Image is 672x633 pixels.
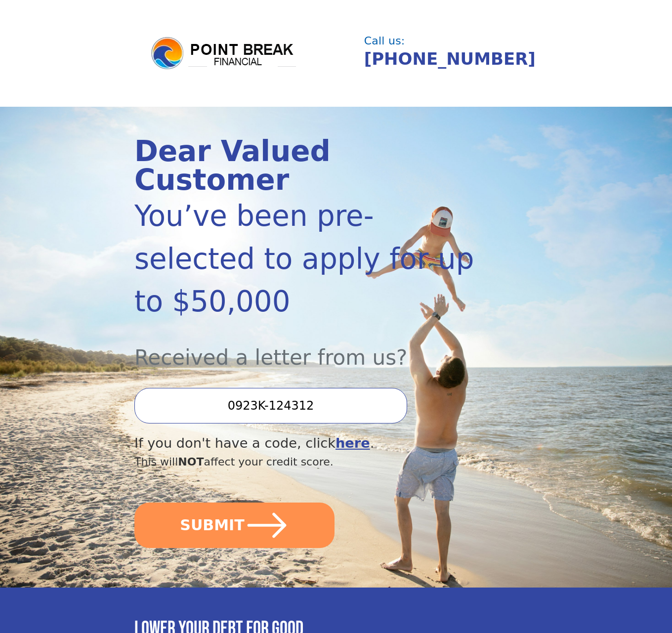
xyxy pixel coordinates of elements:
[364,49,536,69] a: [PHONE_NUMBER]
[178,456,204,468] span: NOT
[364,36,532,46] div: Call us:
[134,433,477,454] div: If you don't have a code, click .
[134,137,477,195] div: Dear Valued Customer
[134,195,477,323] div: You’ve been pre-selected to apply for up to $50,000
[134,323,477,373] div: Received a letter from us?
[134,388,407,423] input: Enter your Offer Code:
[150,36,298,71] img: logo.png
[134,503,335,548] button: SUBMIT
[134,454,477,470] div: This will affect your credit score.
[336,435,370,451] a: here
